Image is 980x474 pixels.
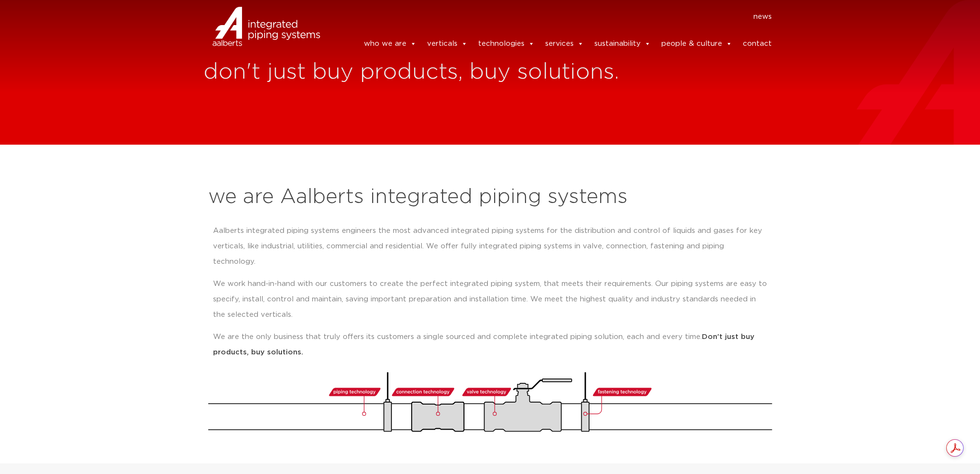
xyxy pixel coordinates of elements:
a: technologies [478,34,535,54]
a: who we are [364,34,416,54]
a: news [753,9,772,25]
a: contact [743,34,772,54]
nav: Menu [335,9,772,25]
a: people & culture [661,34,732,54]
a: sustainability [594,34,651,54]
a: services [545,34,584,54]
a: verticals [427,34,468,54]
